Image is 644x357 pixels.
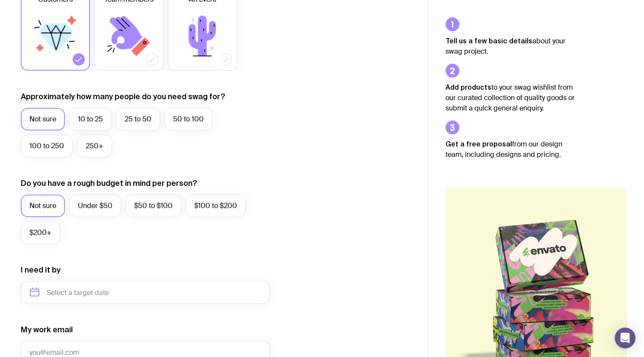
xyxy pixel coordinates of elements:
label: 100 to 250 [21,135,73,157]
label: Do you have a rough budget in mind per person? [21,178,197,188]
strong: Tell us a few basic details [445,37,532,45]
label: Not sure [21,108,65,130]
strong: Get a free proposal [445,140,512,148]
label: 25 to 50 [116,108,160,130]
input: Select a target date [21,281,270,304]
label: $200+ [21,221,60,244]
label: $100 to $200 [186,195,246,217]
label: Approximately how many people do you need swag for? [21,91,225,102]
label: 50 to 100 [164,108,212,130]
strong: Add products [445,83,491,91]
label: My work email [21,325,73,335]
label: I need it by [21,265,61,275]
label: Under $50 [69,195,121,217]
div: Open Intercom Messenger [615,328,635,348]
label: 250+ [77,135,112,157]
label: Not sure [21,195,65,217]
label: $50 to $100 [125,195,181,217]
p: from our design team, including designs and pricing. [445,139,575,160]
label: 10 to 25 [69,108,112,130]
p: to your swag wishlist from our curated collection of quality goods or submit a quick general enqu... [445,82,575,114]
p: about your swag project. [445,36,575,57]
